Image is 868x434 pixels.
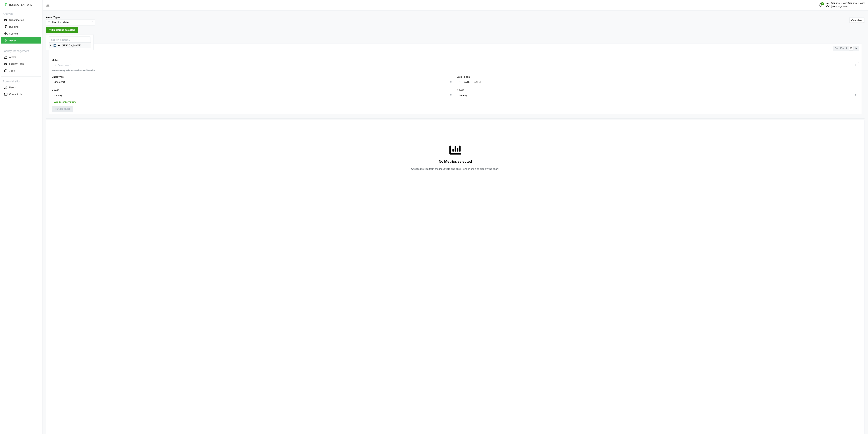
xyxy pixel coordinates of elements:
p: [PERSON_NAME] [831,5,865,8]
p: Organisation [9,18,24,22]
button: Contact Us [1,91,41,97]
button: Users [1,84,41,90]
button: RESYNC PLATFORM [1,2,41,8]
span: [PERSON_NAME] [62,44,81,47]
span: Overview [851,19,862,22]
p: Facility Management [1,48,41,53]
p: Jobs [9,69,15,72]
p: Facility Team [9,62,24,66]
a: RESYNC PLATFORM [1,1,41,8]
p: *You can only select a maximum of 5 metrics [52,69,859,72]
label: Y Axis [52,88,59,92]
p: No Metrics selected [439,159,472,164]
p: System [9,32,18,35]
label: Date Range [457,75,470,79]
button: 113 locations selected [46,27,78,33]
a: Facility Team [1,61,41,67]
button: Facility Team [1,61,41,67]
button: Organisation [1,17,41,23]
p: Users [9,86,16,89]
span: 1M [855,47,857,50]
p: Asset [9,39,16,42]
input: Select chart type [52,79,454,85]
a: Asset [1,37,41,44]
p: RESYNC PLATFORM [9,3,33,6]
label: Metric [52,58,59,62]
span: Chuan Lim [56,43,84,47]
span: 5m [835,47,838,50]
button: Asset [1,37,41,44]
button: Building [1,24,41,30]
span: Select Chuan Lim [54,44,56,47]
p: Analysis [1,11,41,16]
a: Alerts [1,54,41,61]
p: [PERSON_NAME] [PERSON_NAME] [831,2,865,5]
span: 1D [850,47,852,50]
input: Select date range [457,79,508,85]
input: Select metric [58,63,853,67]
a: Contact Us [1,91,41,98]
span: Add secondary query [54,100,76,104]
p: Contact Us [9,93,22,96]
button: Jobs [1,68,41,74]
button: Render chart [52,106,73,112]
button: Alerts [1,54,41,60]
a: System [1,30,41,37]
div: Settings [46,43,865,118]
button: System [1,31,41,37]
div: 113 locations selected [46,34,94,50]
span: Render chart [55,106,70,112]
p: Choose metrics from the input field and click Render chart to display the chart. [411,167,499,171]
span: 1h [846,47,848,50]
input: Search location... [49,37,91,43]
span: 15m [840,47,844,50]
button: notifications [817,2,824,9]
span: 113 locations selected [49,27,75,33]
button: Settings [46,34,865,43]
p: Administration [1,79,41,83]
label: Asset Types [46,15,60,19]
a: Organisation [1,17,41,23]
a: Jobs [1,67,41,74]
label: Chart type [52,75,64,79]
a: Building [1,23,41,30]
label: X Axis [457,88,464,92]
button: Add secondary query [52,99,78,104]
button: schedule [824,2,831,9]
a: Users [1,84,41,91]
span: Settings [49,34,859,43]
input: Select X axis [457,92,859,98]
p: Alerts [9,55,16,59]
p: Building [9,25,19,29]
input: Select Y axis [52,92,454,98]
span: 0 [822,3,823,5]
